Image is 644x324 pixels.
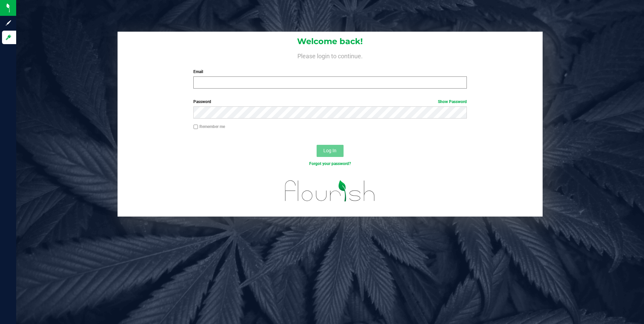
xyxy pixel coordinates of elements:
label: Email [193,69,467,75]
h1: Welcome back! [118,37,543,46]
button: Log In [317,145,344,157]
inline-svg: Sign up [5,20,12,26]
span: Password [193,99,211,104]
h4: Please login to continue. [118,51,543,59]
a: Show Password [438,99,467,104]
span: Log In [323,148,336,153]
a: Forgot your password? [309,161,351,166]
input: Remember me [193,125,198,129]
label: Remember me [193,124,225,130]
img: flourish_logo.svg [277,174,383,208]
inline-svg: Log in [5,34,12,41]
